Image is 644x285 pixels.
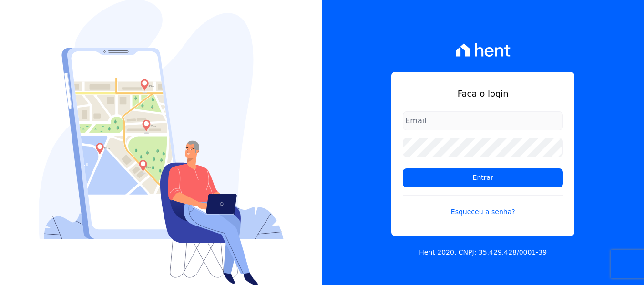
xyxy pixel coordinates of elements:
input: Entrar [403,168,563,187]
input: Email [403,111,563,130]
a: Esqueceu a senha? [403,195,563,217]
h1: Faça o login [403,87,563,100]
p: Hent 2020. CNPJ: 35.429.428/0001-39 [419,247,547,257]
